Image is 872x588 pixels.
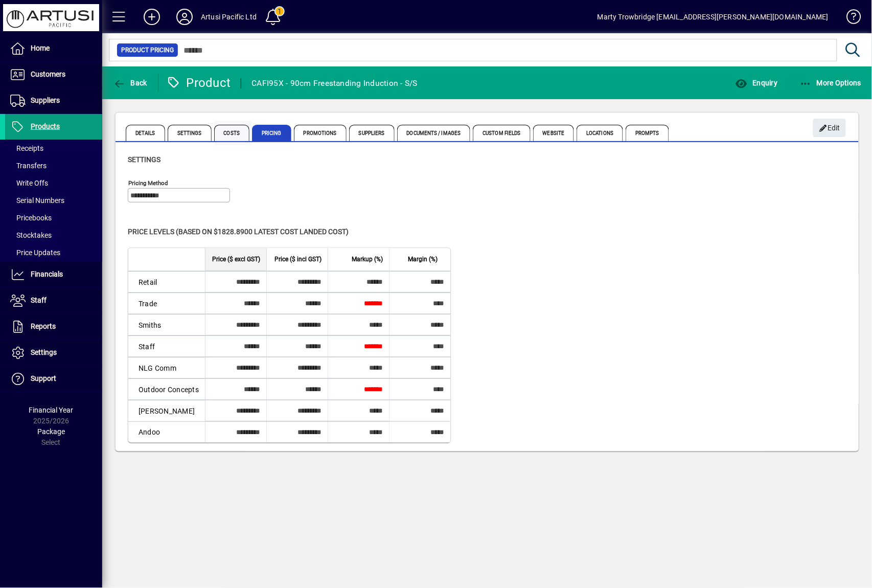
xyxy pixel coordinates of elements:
[31,348,57,356] span: Settings
[473,125,530,141] span: Custom Fields
[5,244,102,261] a: Price Updates
[813,119,846,137] button: Edit
[128,421,205,442] td: Andoo
[31,296,47,304] span: Staff
[252,125,291,141] span: Pricing
[128,357,205,378] td: NLG Comm
[577,125,623,141] span: Locations
[5,140,102,157] a: Receipts
[31,322,56,330] span: Reports
[113,79,147,87] span: Back
[839,2,859,35] a: Knowledge Base
[10,248,60,257] span: Price Updates
[212,254,260,265] span: Price ($ excl GST)
[37,427,65,436] span: Package
[5,366,102,392] a: Support
[5,36,102,61] a: Home
[128,292,205,314] td: Trade
[128,271,205,292] td: Retail
[349,125,395,141] span: Suppliers
[168,8,201,26] button: Profile
[397,125,471,141] span: Documents / Images
[102,74,158,92] app-page-header-button: Back
[121,45,174,55] span: Product Pricing
[128,335,205,357] td: Staff
[128,314,205,335] td: Smiths
[10,231,52,239] span: Stocktakes
[214,125,250,141] span: Costs
[819,120,841,137] span: Edit
[294,125,347,141] span: Promotions
[31,374,56,382] span: Support
[31,122,60,130] span: Products
[10,144,43,152] span: Receipts
[31,44,50,52] span: Home
[5,314,102,340] a: Reports
[5,340,102,366] a: Settings
[799,79,862,87] span: More Options
[5,174,102,192] a: Write Offs
[732,74,780,92] button: Enquiry
[598,9,829,25] div: Marty Trowbridge [EMAIL_ADDRESS][PERSON_NAME][DOMAIN_NAME]
[5,227,102,244] a: Stocktakes
[251,75,418,92] div: CAFI95X - 90cm Freestanding Induction - S/S
[128,179,168,187] mat-label: Pricing method
[626,125,669,141] span: Prompts
[201,9,257,25] div: Artusi Pacific Ltd
[352,254,383,265] span: Markup (%)
[128,228,349,236] span: Price levels (based on $1828.8900 Latest cost landed cost)
[797,74,864,92] button: More Options
[408,254,438,265] span: Margin (%)
[5,288,102,313] a: Staff
[31,70,65,78] span: Customers
[128,378,205,400] td: Outdoor Concepts
[135,8,168,26] button: Add
[110,74,150,92] button: Back
[5,88,102,114] a: Suppliers
[5,209,102,227] a: Pricebooks
[5,262,102,287] a: Financials
[128,155,160,164] span: Settings
[10,196,64,205] span: Serial Numbers
[5,192,102,209] a: Serial Numbers
[166,75,231,91] div: Product
[31,96,60,104] span: Suppliers
[10,214,52,222] span: Pricebooks
[533,125,575,141] span: Website
[31,270,63,278] span: Financials
[10,179,48,187] span: Write Offs
[128,400,205,421] td: [PERSON_NAME]
[29,406,74,414] span: Financial Year
[10,162,47,170] span: Transfers
[274,254,322,265] span: Price ($ incl GST)
[126,125,165,141] span: Details
[735,79,777,87] span: Enquiry
[5,62,102,87] a: Customers
[5,157,102,174] a: Transfers
[168,125,212,141] span: Settings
